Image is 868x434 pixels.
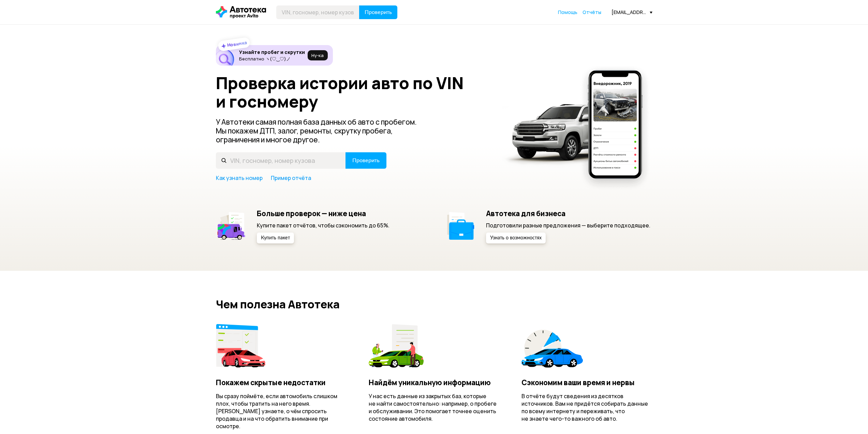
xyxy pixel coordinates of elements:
span: Купить пакет [261,236,290,240]
button: Проверить [345,152,386,169]
div: [EMAIL_ADDRESS][DOMAIN_NAME] [612,9,652,15]
h4: Сэкономим ваши время и нервы [521,378,652,387]
span: Узнать о возможностях [490,236,542,240]
strong: Новинка [226,39,247,48]
h5: Автотека для бизнеса [486,209,650,218]
span: Отчёты [583,9,601,15]
p: Бесплатно ヽ(♡‿♡)ノ [239,56,305,61]
h4: Найдём уникальную информацию [369,378,499,387]
h1: Проверка истории авто по VIN и госномеру [216,74,493,111]
h5: Больше проверок — ниже цена [257,209,389,218]
span: Проверить [365,10,392,15]
p: У Автотеки самая полная база данных об авто с пробегом. Мы покажем ДТП, залог, ремонты, скрутку п... [216,117,428,144]
span: Проверить [352,158,380,163]
p: У нас есть данные из закрытых баз, которые не найти самостоятельно: например, о пробеге и обслужи... [369,392,499,422]
h4: Покажем скрытые недостатки [216,378,347,387]
button: Купить пакет [257,233,294,243]
input: VIN, госномер, номер кузова [276,5,359,19]
p: В отчёте будут сведения из десятков источников. Вам не придётся собирать данные по всему интернет... [521,392,652,422]
a: Как узнать номер [216,174,263,182]
a: Помощь [558,9,577,16]
p: Вы сразу поймёте, если автомобиль слишком плох, чтобы тратить на него время. [PERSON_NAME] узнает... [216,392,347,430]
h2: Чем полезна Автотека [216,298,652,310]
a: Отчёты [583,9,601,16]
span: Ну‑ка [311,53,324,58]
p: Подготовили разные предложения — выберите подходящее. [486,222,650,229]
button: Проверить [359,5,397,19]
h6: Узнайте пробег и скрутки [239,49,305,55]
span: Помощь [558,9,577,15]
a: Пример отчёта [271,174,311,182]
input: VIN, госномер, номер кузова [216,152,346,169]
p: Купите пакет отчётов, чтобы сэкономить до 65%. [257,222,389,229]
button: Узнать о возможностях [486,233,546,243]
